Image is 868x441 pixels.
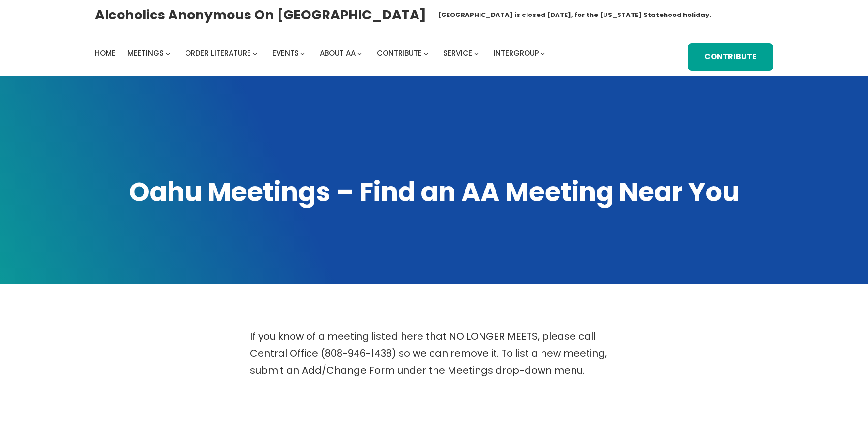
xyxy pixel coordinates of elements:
a: About AA [320,47,356,60]
h1: Oahu Meetings – Find an AA Meeting Near You [95,174,773,210]
button: Contribute submenu [424,51,428,56]
nav: Intergroup [95,47,548,60]
a: Contribute [377,47,422,60]
p: If you know of a meeting listed here that NO LONGER MEETS, please call Central Office (808-946-14... [250,328,618,379]
a: Meetings [127,47,164,60]
a: Contribute [688,43,773,71]
span: About AA [320,48,356,58]
span: Meetings [127,48,164,58]
a: Alcoholics Anonymous on [GEOGRAPHIC_DATA] [95,3,426,26]
button: Events submenu [300,51,305,56]
span: Home [95,48,116,58]
button: Order Literature submenu [253,51,257,56]
a: Home [95,47,116,60]
span: Service [443,48,472,58]
button: Intergroup submenu [541,51,545,56]
span: Intergroup [494,48,539,58]
a: Events [272,47,299,60]
button: Meetings submenu [166,51,170,56]
a: Service [443,47,472,60]
a: Intergroup [494,47,539,60]
button: About AA submenu [357,51,362,56]
span: Order Literature [185,48,251,58]
button: Service submenu [474,51,479,56]
span: Events [272,48,299,58]
h1: [GEOGRAPHIC_DATA] is closed [DATE], for the [US_STATE] Statehood holiday. [438,10,711,20]
span: Contribute [377,48,422,58]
